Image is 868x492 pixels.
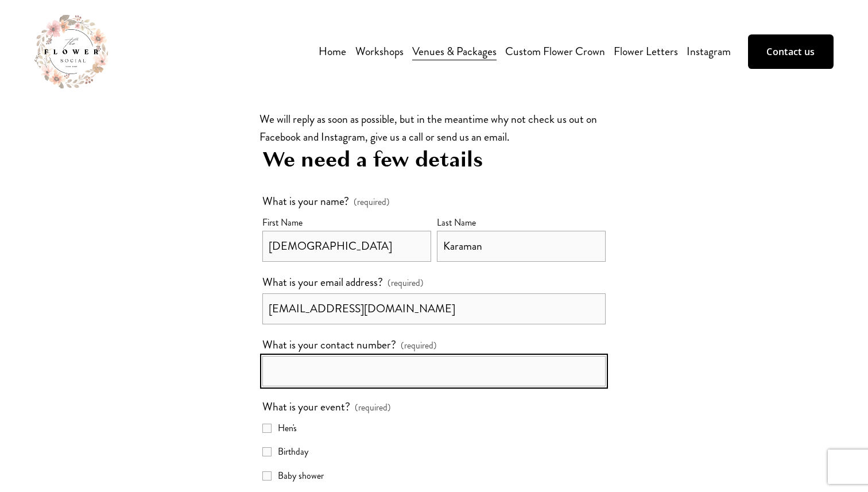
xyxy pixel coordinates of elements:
[262,447,272,456] input: Birthday
[34,15,108,88] img: The Flower Social
[437,215,606,231] div: Last Name
[262,215,431,231] div: First Name
[354,197,390,207] span: (required)
[278,421,297,436] span: Hen's
[387,276,424,290] span: (required)
[262,471,272,481] input: Baby shower
[262,146,606,173] h3: We need a few details
[614,41,678,61] a: Flower Letters
[262,424,272,433] input: Hen's
[412,41,497,61] a: Venues & Packages
[262,192,349,210] span: What is your name?
[355,400,391,415] span: (required)
[355,41,404,61] a: folder dropdown
[262,273,383,291] span: What is your email address?
[687,41,731,61] a: Instagram
[278,468,324,483] span: Baby shower
[748,34,833,69] a: Contact us
[259,110,609,146] p: We will reply as soon as possible, but in the meantime why not check us out on Facebook and Insta...
[355,42,404,60] span: Workshops
[262,336,396,354] span: What is your contact number?
[278,444,308,459] span: Birthday
[319,41,346,61] a: Home
[262,398,350,416] span: What is your event?
[505,41,605,61] a: Custom Flower Crown
[401,338,437,353] span: (required)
